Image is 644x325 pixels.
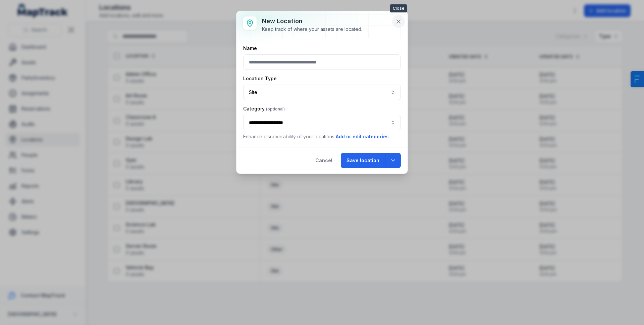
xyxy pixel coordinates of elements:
p: Enhance discoverability of your locations. [243,133,401,140]
label: Category [243,105,285,112]
label: Location Type [243,75,277,82]
span: Close [390,4,407,12]
button: Site [243,85,401,100]
button: Cancel [310,153,338,168]
button: Add or edit categories [335,133,389,140]
button: Save location [341,153,385,168]
h3: New location [262,16,362,26]
div: Keep track of where your assets are located. [262,26,362,33]
label: Name [243,45,257,52]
